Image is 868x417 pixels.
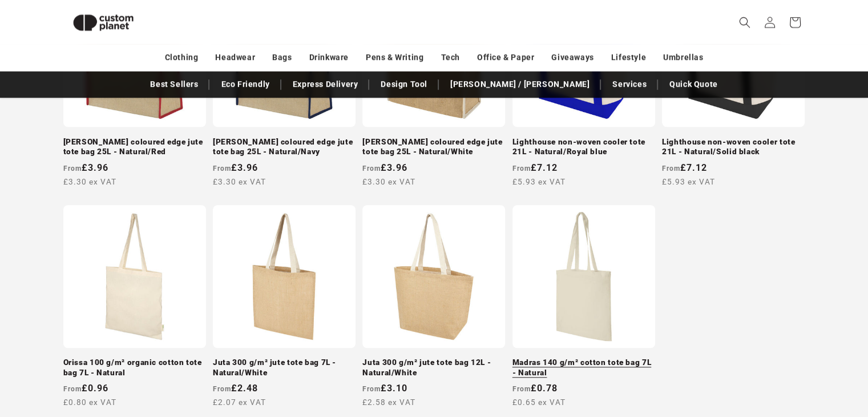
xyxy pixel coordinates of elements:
[477,47,534,67] a: Office & Paper
[551,47,594,67] a: Giveaways
[362,137,505,157] a: [PERSON_NAME] coloured edge jute tote bag 25L - Natural/White
[611,47,646,67] a: Lifestyle
[63,5,143,41] img: Custom Planet
[309,47,349,67] a: Drinkware
[63,137,206,157] a: [PERSON_NAME] coloured edge jute tote bag 25L - Natural/Red
[213,137,356,157] a: [PERSON_NAME] coloured edge jute tote bag 25L - Natural/Navy
[272,47,292,67] a: Bags
[445,74,595,94] a: [PERSON_NAME] / [PERSON_NAME]
[362,358,505,378] a: Juta 300 g/m² jute tote bag 12L - Natural/White
[366,47,423,67] a: Pens & Writing
[512,137,655,157] a: Lighthouse non-woven cooler tote 21L - Natural/Royal blue
[664,74,724,94] a: Quick Quote
[63,358,206,378] a: Orissa 100 g/m² organic cotton tote bag 7L - Natural
[375,74,433,94] a: Design Tool
[144,74,204,94] a: Best Sellers
[662,137,805,157] a: Lighthouse non-woven cooler tote 21L - Natural/Solid black
[215,47,255,67] a: Headwear
[607,74,652,94] a: Services
[663,47,703,67] a: Umbrellas
[811,362,868,417] iframe: Chat Widget
[165,47,199,67] a: Clothing
[215,74,275,94] a: Eco Friendly
[287,74,364,94] a: Express Delivery
[732,10,757,35] summary: Search
[441,47,459,67] a: Tech
[213,358,356,378] a: Juta 300 g/m² jute tote bag 7L - Natural/White
[512,358,655,378] a: Madras 140 g/m² cotton tote bag 7L - Natural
